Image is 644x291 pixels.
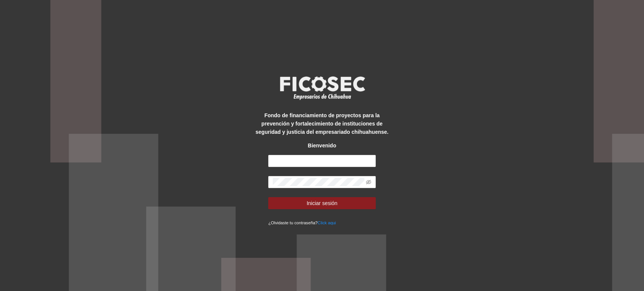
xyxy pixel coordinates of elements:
button: Iniciar sesión [268,197,376,209]
span: eye-invisible [366,179,371,185]
img: logo [275,74,369,102]
strong: Bienvenido [308,142,336,149]
span: Iniciar sesión [307,199,338,207]
a: Click aqui [318,221,336,225]
small: ¿Olvidaste tu contraseña? [268,221,336,225]
strong: Fondo de financiamiento de proyectos para la prevención y fortalecimiento de instituciones de seg... [255,112,388,135]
